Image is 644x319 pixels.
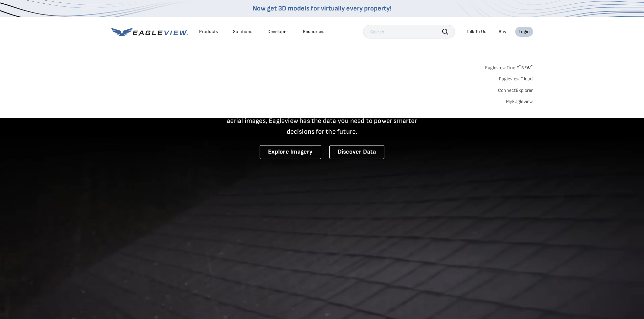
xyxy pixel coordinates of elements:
a: Eagleview One™*NEW* [485,63,533,71]
div: Resources [303,29,325,35]
a: MyEagleview [506,99,533,105]
div: Talk To Us [467,29,486,35]
a: Discover Data [329,145,384,159]
input: Search [363,25,455,38]
a: Eagleview Cloud [499,76,533,82]
a: Now get 3D models for virtually every property! [253,4,391,12]
div: Products [199,29,218,35]
a: Developer [267,29,288,35]
div: Login [519,29,530,35]
a: Buy [499,29,506,35]
a: Explore Imagery [260,145,321,159]
p: A new era starts here. Built on more than 3.5 billion high-resolution aerial images, Eagleview ha... [219,105,426,137]
a: ConnectExplorer [498,87,533,94]
div: Solutions [233,29,253,35]
span: NEW [519,65,533,71]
